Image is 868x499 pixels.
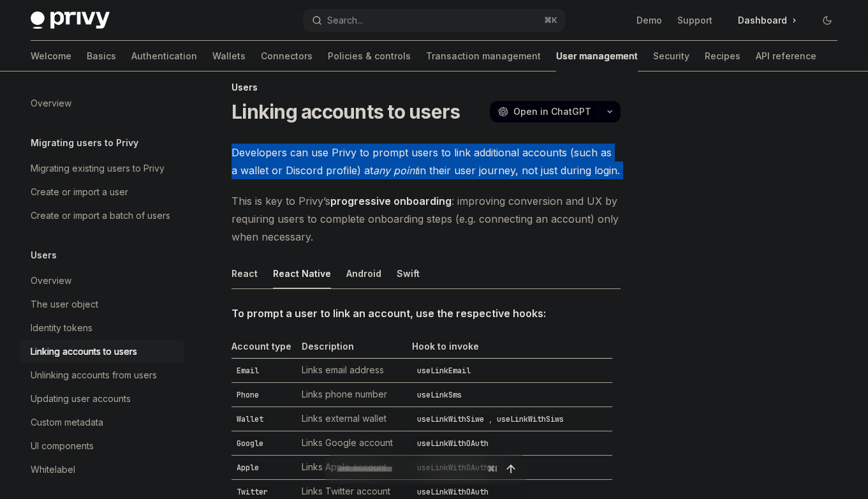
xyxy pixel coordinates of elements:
td: , [407,407,612,431]
div: Unlinking accounts from users [31,368,157,383]
a: Create or import a user [20,181,184,204]
div: Android [346,258,381,288]
code: useLinkEmail [412,364,476,377]
h5: Users [31,248,57,263]
a: Demo [636,14,662,27]
div: Create or import a batch of users [31,208,170,223]
span: Open in ChatGPT [513,105,591,118]
a: Support [677,14,712,27]
button: Send message [502,460,520,478]
a: User management [556,41,638,71]
a: Wallets [212,41,246,71]
td: Links Google account [297,431,407,456]
div: Custom metadata [31,415,103,430]
a: Policies & controls [328,41,411,71]
div: Overview [31,96,71,111]
a: Unlinking accounts from users [20,364,184,387]
div: Overview [31,273,71,288]
div: Create or import a user [31,184,128,200]
code: useLinkWithSiws [492,413,569,426]
div: UI components [31,438,94,454]
th: Description [297,340,407,359]
div: React Native [273,258,331,288]
code: useLinkSms [412,389,467,401]
a: Whitelabel [20,458,184,481]
a: API reference [756,41,816,71]
span: This is key to Privy’s : improving conversion and UX by requiring users to complete onboarding st... [232,192,621,246]
code: Google [232,437,268,450]
a: Connectors [261,41,313,71]
strong: progressive onboarding [330,195,452,207]
a: Overview [20,92,184,115]
button: Open search [303,9,565,32]
div: Whitelabel [31,462,75,477]
th: Account type [232,340,297,359]
th: Hook to invoke [407,340,612,359]
td: Links phone number [297,383,407,407]
div: The user object [31,297,98,312]
div: Updating user accounts [31,391,131,406]
a: Recipes [705,41,740,71]
code: Phone [232,389,264,401]
a: Welcome [31,41,71,71]
a: Updating user accounts [20,387,184,410]
div: Swift [397,258,420,288]
strong: To prompt a user to link an account, use the respective hooks: [232,307,546,320]
div: Identity tokens [31,320,92,336]
td: Links email address [297,359,407,383]
div: React [232,258,258,288]
a: The user object [20,293,184,316]
a: Linking accounts to users [20,340,184,363]
a: Custom metadata [20,411,184,434]
div: Users [232,81,621,94]
a: Transaction management [426,41,541,71]
span: Developers can use Privy to prompt users to link additional accounts (such as a wallet or Discord... [232,144,621,179]
em: any point [373,164,418,177]
a: UI components [20,435,184,458]
a: Migrating existing users to Privy [20,157,184,180]
code: useLinkWithSiwe [412,413,489,426]
code: useLinkWithOAuth [412,437,494,450]
div: Linking accounts to users [31,344,137,359]
h5: Migrating users to Privy [31,135,138,151]
a: Identity tokens [20,317,184,339]
a: Create or import a batch of users [20,204,184,227]
h1: Linking accounts to users [232,100,460,123]
a: Security [653,41,689,71]
a: Dashboard [728,10,807,31]
td: Links external wallet [297,407,407,431]
div: Search... [327,13,363,28]
div: Migrating existing users to Privy [31,161,165,176]
button: Open in ChatGPT [490,101,599,123]
input: Ask a question... [337,455,482,483]
a: Basics [87,41,116,71]
a: Overview [20,269,184,292]
img: dark logo [31,11,110,29]
span: ⌘ K [544,15,557,26]
code: Wallet [232,413,268,426]
button: Toggle dark mode [817,10,837,31]
code: Email [232,364,264,377]
a: Authentication [131,41,197,71]
span: Dashboard [738,14,787,27]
